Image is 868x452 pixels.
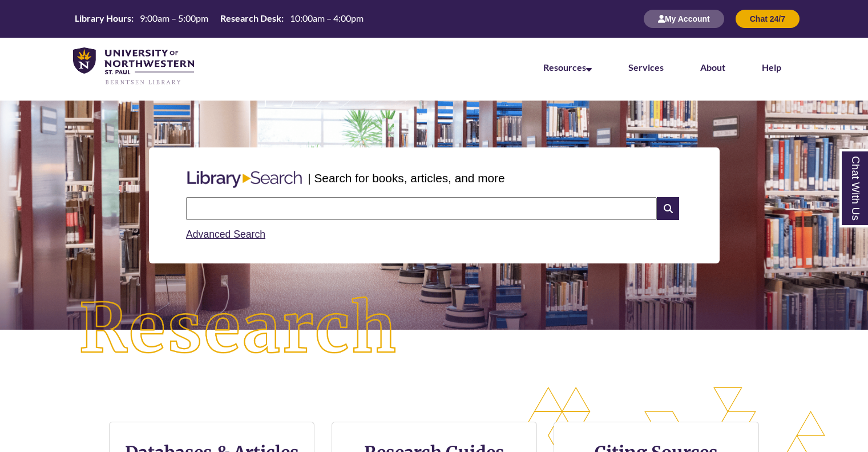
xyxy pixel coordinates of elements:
[700,62,725,73] a: About
[543,62,592,73] a: Resources
[181,166,308,193] img: Libary Search
[628,62,664,73] a: Services
[736,10,800,28] button: Chat 24/7
[736,14,800,23] a: Chat 24/7
[186,229,265,240] a: Advanced Search
[70,12,135,25] th: Library Hours:
[70,12,368,25] table: Hours Today
[308,169,504,187] p: | Search for books, articles, and more
[657,197,679,220] i: Search
[73,47,194,86] img: UNWSP Library Logo
[216,12,285,25] th: Research Desk:
[290,13,364,23] span: 10:00am – 4:00pm
[762,62,781,73] a: Help
[644,14,724,23] a: My Account
[644,10,724,28] button: My Account
[43,261,434,397] img: Research
[140,13,208,23] span: 9:00am – 5:00pm
[70,12,368,26] a: Hours Today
